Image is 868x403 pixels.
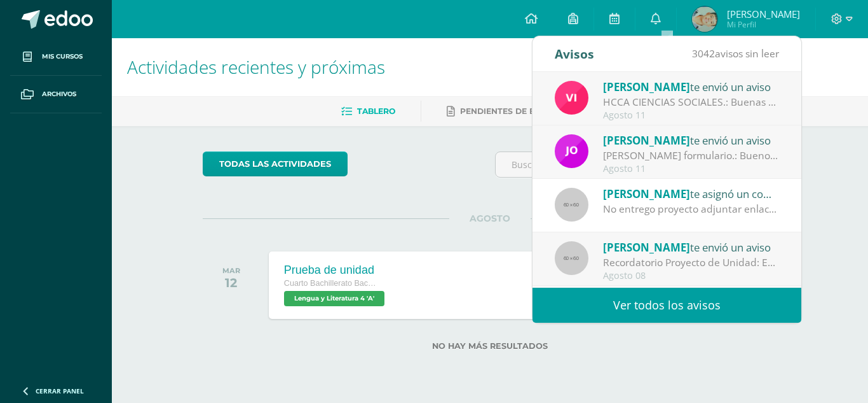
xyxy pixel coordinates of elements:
[357,106,395,116] span: Tablero
[603,78,780,95] div: te envió un aviso
[603,95,780,110] div: HCCA CIENCIAS SOCIALES.: Buenas tardes a todos, un gusto saludarles. Por este medio envió la HCCA...
[203,152,348,176] a: todas las Actividades
[284,279,379,288] span: Cuarto Bachillerato Bachillerato en CCLL con Orientación en Diseño Gráfico
[36,386,84,395] span: Cerrar panel
[603,240,690,255] span: [PERSON_NAME]
[284,291,384,306] span: Lengua y Literatura 4 'A'
[555,81,588,115] img: bd6d0aa147d20350c4821b7c643124fa.png
[727,8,800,20] span: [PERSON_NAME]
[603,133,690,148] span: [PERSON_NAME]
[603,202,780,216] div: No entrego proyecto adjuntar enlace de la carpeta de adobe en proyecto de unidad I
[603,164,780,174] div: Agosto 11
[532,288,801,323] a: Ver todos los avisos
[603,239,780,255] div: te envió un aviso
[727,19,800,30] span: Mi Perfil
[603,148,780,163] div: Llenar formulario.: Buenos días jóvenes les comparto el siguiente link para que puedan llenar el ...
[555,188,588,222] img: 60x60
[341,101,395,122] a: Tablero
[603,80,690,94] span: [PERSON_NAME]
[222,275,240,290] div: 12
[447,101,569,122] a: Pendientes de entrega
[603,110,780,121] div: Agosto 11
[127,55,385,79] span: Actividades recientes y próximas
[692,6,717,32] img: 7e96c599dc59bbbb4f30c2d78f6b81ba.png
[555,134,588,168] img: 6614adf7432e56e5c9e182f11abb21f1.png
[603,132,780,148] div: te envió un aviso
[692,46,715,60] span: 3042
[555,241,588,275] img: 60x60
[496,152,777,177] input: Busca una actividad próxima aquí...
[603,255,780,270] div: Recordatorio Proyecto de Unidad: Estimado alumnos verificar en edoo el mensaje si no adjunto el p...
[10,76,102,113] a: Archivos
[555,36,594,71] div: Avisos
[460,106,569,116] span: Pendientes de entrega
[603,187,690,201] span: [PERSON_NAME]
[284,264,388,277] div: Prueba de unidad
[10,38,102,76] a: Mis cursos
[692,46,779,60] span: avisos sin leer
[603,271,780,281] div: Agosto 08
[449,213,531,224] span: AGOSTO
[603,185,780,202] div: te asignó un comentario en 'Proyecto de unidad fase II' para 'Diseño Gráfico I'
[203,341,778,351] label: No hay más resultados
[42,52,83,62] span: Mis cursos
[222,266,240,275] div: MAR
[42,89,76,99] span: Archivos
